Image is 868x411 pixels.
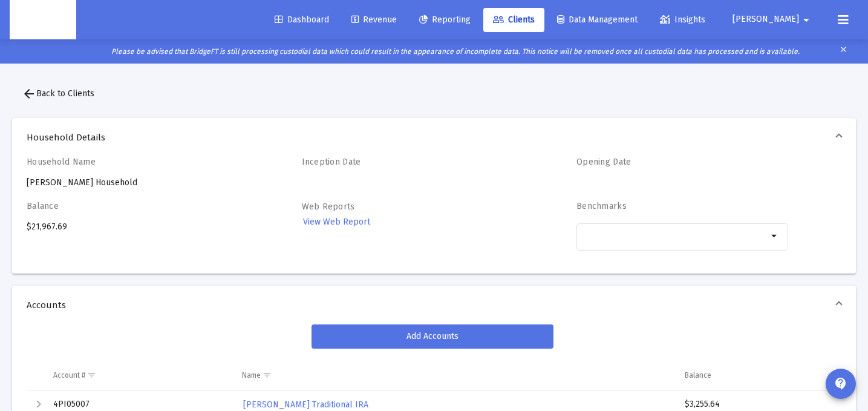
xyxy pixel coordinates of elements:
h4: Benchmarks [576,201,788,211]
a: Revenue [342,8,406,32]
div: Account # [53,370,85,380]
h4: Opening Date [576,157,788,167]
a: Insights [650,8,715,32]
i: Please be advised that BridgeFT is still processing custodial data which could result in the appe... [111,47,800,56]
div: Balance [685,370,711,380]
td: Column Balance [676,361,841,390]
button: Back to Clients [12,82,104,106]
div: Household Details [12,157,856,274]
span: [PERSON_NAME] [733,15,799,25]
mat-expansion-panel-header: Accounts [12,286,856,324]
span: [PERSON_NAME] Traditional IRA [243,399,368,410]
td: Column Name [233,361,676,390]
td: Column Account # [45,361,233,390]
mat-icon: arrow_drop_down [768,229,782,243]
mat-icon: clear [839,42,848,61]
span: Show filter options for column 'Name' [263,370,272,380]
span: Back to Clients [22,88,94,99]
span: Insights [660,15,705,25]
span: Household Details [27,131,837,143]
span: View Web Report [303,217,370,227]
h4: Inception Date [302,157,514,167]
span: Revenue [351,15,397,25]
a: Data Management [547,8,647,32]
span: Dashboard [275,15,329,25]
div: $3,255.64 [685,398,830,410]
mat-icon: arrow_back [22,87,36,101]
span: Data Management [557,15,638,25]
a: Reporting [410,8,480,32]
span: Reporting [419,15,471,25]
a: Clients [483,8,544,32]
a: View Web Report [302,213,371,231]
mat-chip-list: Selection [583,229,768,243]
div: Name [242,370,261,380]
mat-icon: arrow_drop_down [799,8,814,32]
h4: Household Name [27,157,238,167]
button: Add Accounts [312,324,553,349]
mat-icon: contact_support [834,376,848,391]
span: Add Accounts [406,331,458,341]
h4: Balance [27,201,238,211]
label: Web Reports [302,202,355,212]
mat-expansion-panel-header: Household Details [12,118,856,157]
img: Dashboard [19,8,67,32]
div: [PERSON_NAME] Household [27,157,238,189]
button: [PERSON_NAME] [718,7,828,31]
a: Dashboard [265,8,339,32]
span: Accounts [27,299,837,311]
span: Show filter options for column 'Account #' [87,370,96,380]
span: Clients [493,15,535,25]
div: $21,967.69 [27,201,238,264]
